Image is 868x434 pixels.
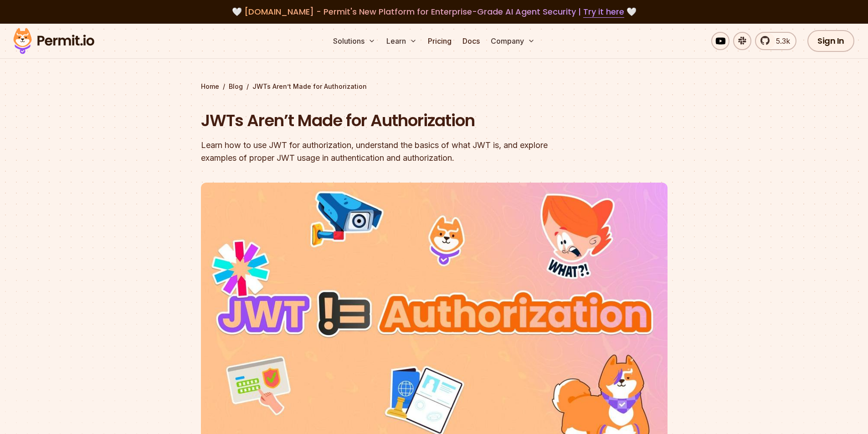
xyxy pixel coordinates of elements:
[383,32,421,50] button: Learn
[201,82,668,91] div: / /
[22,5,846,18] div: 🤍 🤍
[201,82,219,91] a: Home
[201,139,551,164] div: Learn how to use JWT for authorization, understand the basics of what JWT is, and explore example...
[329,32,379,50] button: Solutions
[807,30,854,52] a: Sign In
[229,82,243,91] a: Blog
[9,26,98,56] img: Permit logo
[755,32,796,50] a: 5.3k
[201,109,551,132] h1: JWTs Aren’t Made for Authorization
[244,6,624,17] span: [DOMAIN_NAME] - Permit's New Platform for Enterprise-Grade AI Agent Security |
[770,36,790,46] span: 5.3k
[459,32,483,50] a: Docs
[583,6,624,18] a: Try it here
[487,32,539,50] button: Company
[424,32,455,50] a: Pricing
